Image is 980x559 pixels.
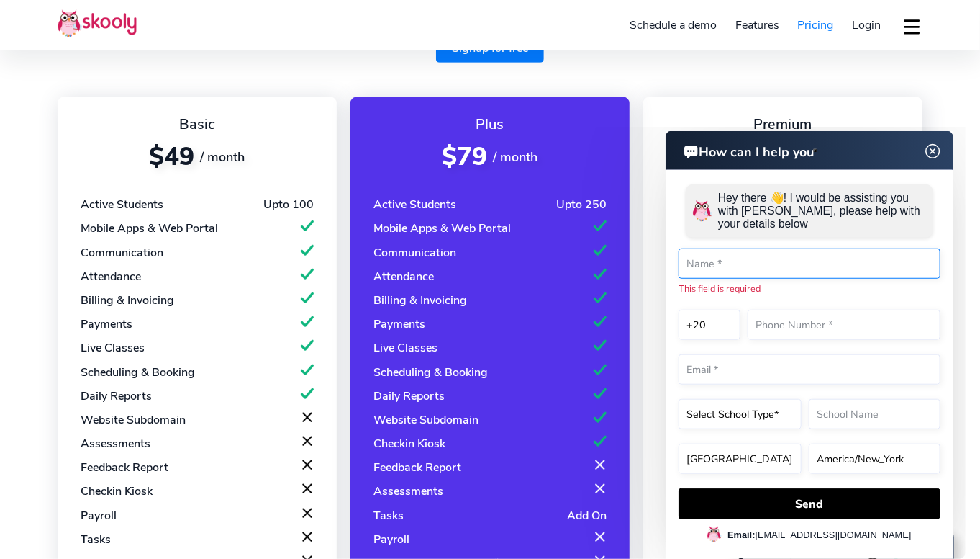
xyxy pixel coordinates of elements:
div: Communication [373,245,456,261]
span: Login [852,17,881,33]
div: Scheduling & Booking [81,365,195,380]
div: Checkin Kiosk [373,436,445,452]
div: Payments [373,316,425,332]
div: Feedback Report [81,460,168,475]
div: Active Students [81,197,163,213]
div: Mobile Apps & Web Portal [81,220,218,236]
div: Premium [666,115,899,134]
a: Schedule a demo [621,14,727,37]
div: Tasks [373,508,404,524]
span: Pricing [798,17,834,33]
span: / month [200,148,245,166]
div: Scheduling & Booking [373,365,488,380]
div: Feedback Report [373,460,461,475]
div: Billing & Invoicing [81,292,174,308]
span: / month [494,148,538,166]
div: Basic [81,115,314,134]
a: Pricing [789,14,843,37]
div: Attendance [81,269,141,285]
div: Daily Reports [373,388,445,404]
div: Plus [373,115,607,134]
div: Communication [81,245,163,261]
div: Live Classes [373,340,437,356]
div: Website Subdomain [373,412,478,428]
div: Tasks [81,532,111,547]
div: Assessments [373,483,443,499]
div: Active Students [373,197,456,213]
div: Live Classes [81,340,145,356]
div: Checkin Kiosk [81,483,153,499]
a: Login [843,14,890,37]
div: Payments [81,316,132,332]
span: $49 [149,140,194,174]
div: Website Subdomain [81,412,186,428]
div: Mobile Apps & Web Portal [373,220,511,236]
button: dropdown menu [902,10,922,43]
div: Upto 100 [263,197,314,213]
div: Assessments [81,436,150,452]
div: Billing & Invoicing [373,292,467,308]
div: Attendance [373,269,434,285]
a: Features [726,14,789,37]
div: Payroll [81,508,117,524]
div: Payroll [373,532,409,547]
img: Skooly [58,9,137,37]
span: $79 [443,140,488,174]
div: Daily Reports [81,388,152,404]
